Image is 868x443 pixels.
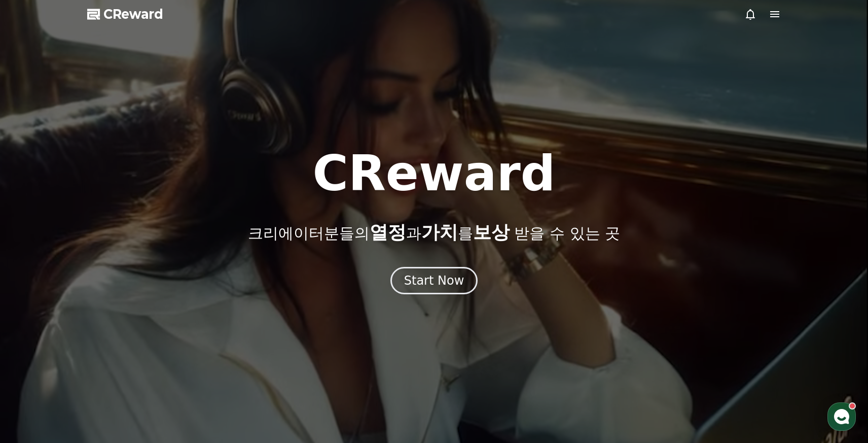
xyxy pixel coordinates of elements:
button: Start Now [390,267,478,294]
h1: CReward [312,149,555,198]
span: 보상 [473,222,510,243]
span: 설정 [157,337,169,345]
a: 대화 [67,322,131,347]
a: 홈 [3,322,67,347]
span: 대화 [93,337,105,346]
span: CReward [103,6,163,22]
a: Start Now [390,277,478,287]
p: 크리에이터분들의 과 를 받을 수 있는 곳 [248,222,620,243]
span: 홈 [32,337,38,345]
span: 열정 [370,222,406,243]
div: Start Now [404,272,464,289]
a: 설정 [131,322,195,347]
a: CReward [87,6,163,22]
span: 가치 [421,222,458,243]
